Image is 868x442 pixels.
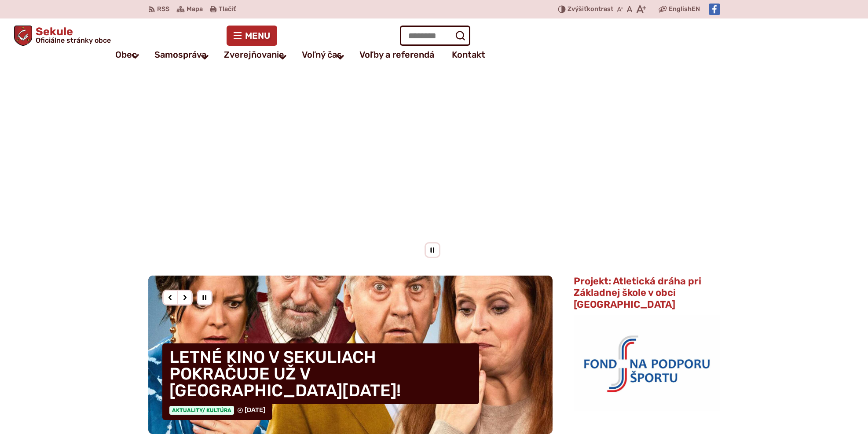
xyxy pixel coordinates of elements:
[359,46,434,63] a: Voľby a referendá
[162,343,479,404] h4: LETNÉ KINO V SEKULIACH POKRAČUJE UŽ V [GEOGRAPHIC_DATA][DATE]!
[245,406,265,414] span: [DATE]
[574,275,701,310] span: Projekt: Atletická dráha pri Základnej škole v obci [GEOGRAPHIC_DATA]
[154,46,206,63] a: Samospráva
[452,46,485,63] a: Kontakt
[125,46,146,66] button: Otvoriť podmenu pre
[32,26,111,44] h1: Sekule
[669,4,692,15] span: English
[224,46,284,63] a: Zverejňovanie
[568,5,587,13] span: Zvýšiť
[568,6,613,13] span: kontrast
[14,26,32,46] img: Prejsť na domovskú stránku
[197,290,212,306] div: Pozastaviť pohyb slajdera
[245,32,270,39] span: Menu
[14,26,111,46] a: Logo Sekule, prejsť na domovskú stránku.
[692,4,700,15] span: EN
[219,6,236,13] span: Tlačiť
[667,4,702,15] a: English EN
[227,26,277,46] button: Menu
[36,37,111,44] span: Oficiálne stránky obce
[148,276,553,434] a: LETNÉ KINO V SEKULIACH POKRAČUJE UŽ V [GEOGRAPHIC_DATA][DATE]! Aktuality/ Kultúra [DATE]
[202,407,231,413] span: / Kultúra
[115,46,137,63] a: Obec
[330,47,351,67] button: Otvoriť podmenu pre
[195,47,215,67] button: Otvoriť podmenu pre
[709,4,720,15] img: Prejsť na Facebook stránku
[273,47,293,67] button: Otvoriť podmenu pre Zverejňovanie
[157,4,169,15] span: RSS
[169,406,234,415] span: Aktuality
[187,4,203,15] span: Mapa
[574,315,720,410] img: logo_fnps.png
[425,242,440,258] div: Pozastaviť pohyb slajdera
[302,46,342,63] a: Voľný čas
